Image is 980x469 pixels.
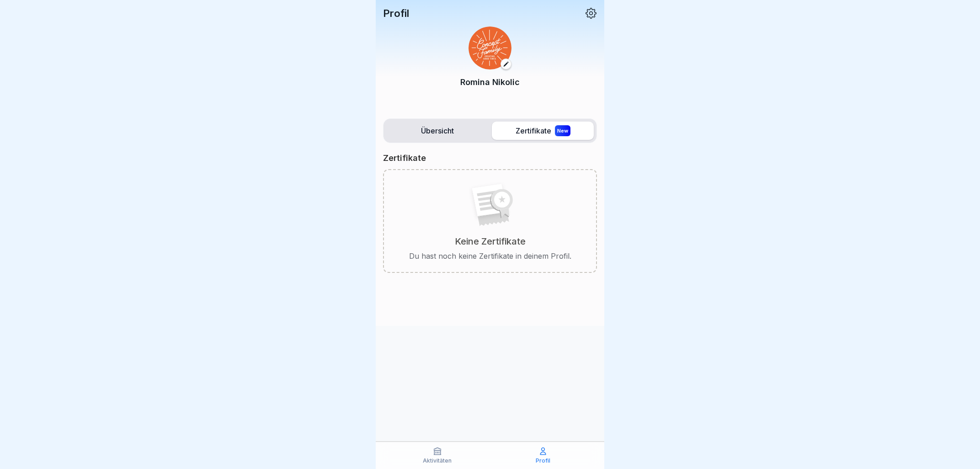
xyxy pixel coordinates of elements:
p: Zertifikate [383,153,426,164]
div: New [555,125,570,136]
p: Profil [536,458,550,464]
label: Zertifikate [492,122,594,140]
p: Aktivitäten [423,458,452,464]
label: Übersicht [386,122,488,140]
img: hyd4fwiyd0kscnnk0oqga2v1.png [469,27,511,69]
p: Profil [383,7,409,19]
p: Romina Nikolic [460,76,520,88]
p: Du hast noch keine Zertifikate in deinem Profil. [409,251,571,261]
p: Keine Zertifikate [455,235,526,247]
